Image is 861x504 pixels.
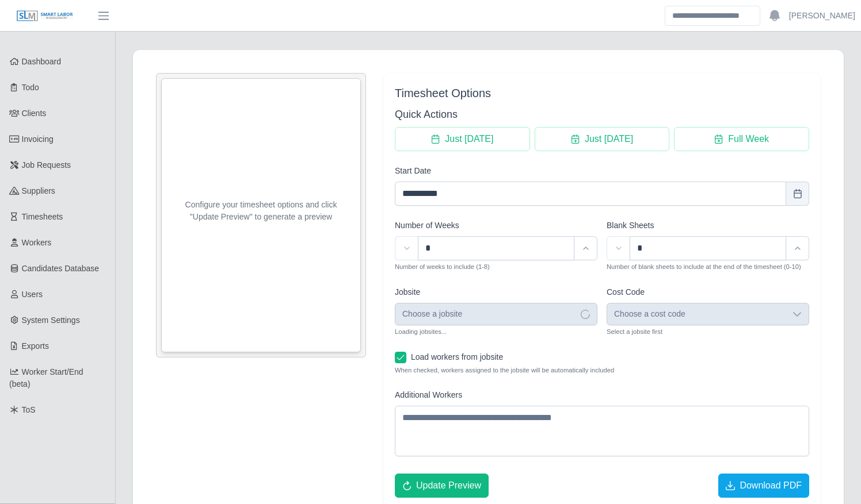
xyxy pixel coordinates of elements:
label: Start Date [395,165,431,177]
span: Download PDF [740,479,802,493]
span: Full Week [728,132,769,146]
button: Choose Date [786,182,809,206]
span: ToS [22,405,36,414]
a: [PERSON_NAME] [789,10,855,22]
span: Load workers from jobsite [411,352,503,361]
span: Users [22,290,43,299]
span: Just [DATE] [585,132,633,146]
span: Dashboard [22,57,62,66]
span: Job Requests [22,160,71,170]
span: Invoicing [22,134,54,144]
span: System Settings [22,316,80,325]
span: Todo [22,83,39,92]
span: Clients [22,109,47,118]
small: Select a jobsite first [607,328,662,335]
h3: Quick Actions [395,106,809,122]
span: Exports [22,341,49,351]
label: Additional Workers [395,389,462,401]
span: Suppliers [22,186,55,195]
input: Search [665,6,760,26]
label: Cost Code [607,286,645,298]
small: When checked, workers assigned to the jobsite will be automatically included [395,366,809,375]
div: Timesheet Options [395,84,809,102]
p: Configure your timesheet options and click "Update Preview" to generate a preview [162,199,360,223]
span: Update Preview [416,479,481,493]
small: Loading jobsites... [395,328,447,335]
button: Download PDF [718,474,809,498]
button: Full Week [674,127,809,151]
label: Jobsite [395,286,420,298]
small: Number of weeks to include (1-8) [395,263,490,270]
span: Timesheets [22,212,63,221]
img: SLM Logo [16,10,74,22]
label: Number of Weeks [395,220,459,232]
button: Update Preview [395,474,489,498]
span: Candidates Database [22,264,100,273]
small: Number of blank sheets to include at the end of the timesheet (0-10) [607,263,801,270]
span: Worker Start/End (beta) [9,367,83,388]
button: Just Tomorrow [535,127,670,151]
span: Just [DATE] [445,132,493,146]
label: Blank Sheets [607,220,654,232]
button: Just Today [395,127,530,151]
span: Workers [22,238,52,247]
